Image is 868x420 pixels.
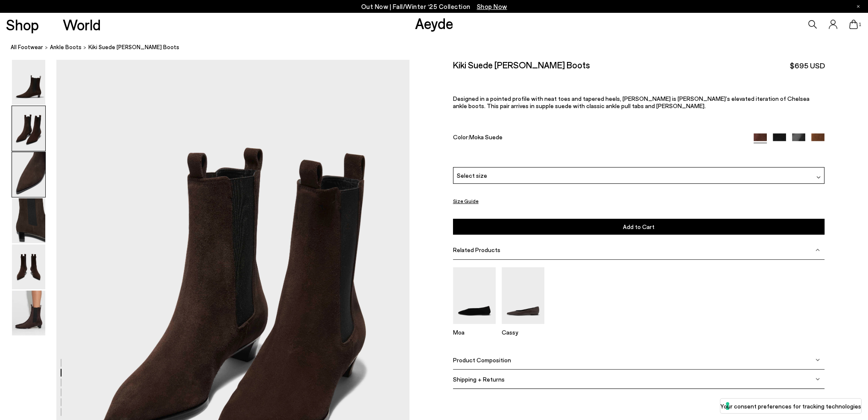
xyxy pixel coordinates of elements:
[12,106,45,151] img: Kiki Suede Chelsea Boots - Image 2
[816,175,821,179] img: svg%3E
[11,36,868,59] nav: breadcrumb
[789,60,824,71] span: $695 USD
[50,43,82,52] a: ankle boots
[12,291,45,335] img: Kiki Suede Chelsea Boots - Image 6
[12,244,45,289] img: Kiki Suede Chelsea Boots - Image 5
[453,329,496,336] p: Moa
[502,318,544,336] a: Cassy Pointed-Toe Flats Cassy
[12,198,45,243] img: Kiki Suede Chelsea Boots - Image 4
[623,223,655,230] span: Add to Cart
[453,218,825,234] button: Add to Cart
[453,246,500,253] span: Related Products
[457,171,487,180] span: Select size
[502,267,544,324] img: Cassy Pointed-Toe Flats
[453,133,742,143] div: Color:
[453,356,511,364] span: Product Composition
[6,17,39,32] a: Shop
[453,95,825,109] p: Designed in a pointed profile with neat toes and tapered heels, [PERSON_NAME] is [PERSON_NAME]’s ...
[12,152,45,197] img: Kiki Suede Chelsea Boots - Image 3
[849,20,858,29] a: 1
[50,44,82,50] span: ankle boots
[12,60,45,105] img: Kiki Suede Chelsea Boots - Image 1
[815,377,820,381] img: svg%3E
[477,3,507,10] span: Navigate to /collections/new-in
[361,1,507,12] p: Out Now | Fall/Winter ‘25 Collection
[815,358,820,362] img: svg%3E
[88,43,179,52] span: Kiki Suede [PERSON_NAME] Boots
[415,14,453,32] a: Aeyde
[815,247,820,252] img: svg%3E
[469,133,503,141] span: Moka Suede
[453,196,479,206] button: Size Guide
[11,43,43,52] a: All Footwear
[63,17,101,32] a: World
[453,376,505,383] span: Shipping + Returns
[453,267,496,324] img: Moa Suede Pointed-Toe Flats
[858,22,862,27] span: 1
[720,402,861,411] label: Your consent preferences for tracking technologies
[453,318,496,336] a: Moa Suede Pointed-Toe Flats Moa
[453,59,590,70] h2: Kiki Suede [PERSON_NAME] Boots
[502,329,544,336] p: Cassy
[720,399,861,413] button: Your consent preferences for tracking technologies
